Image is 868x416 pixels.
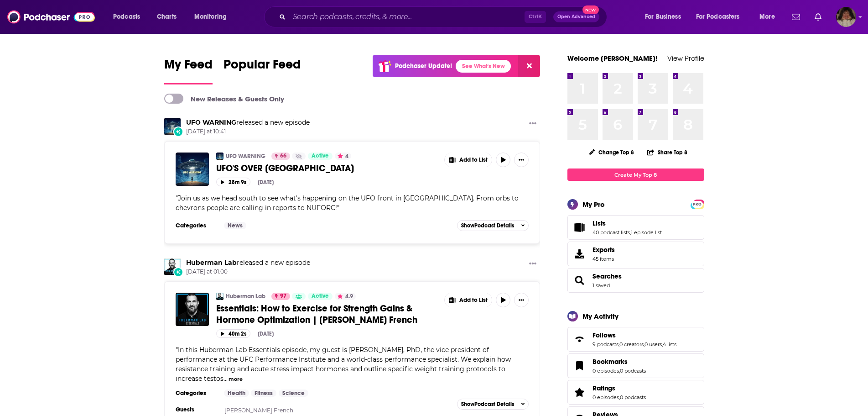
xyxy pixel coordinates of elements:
[582,312,619,321] div: My Activity
[667,54,704,63] a: View Profile
[593,368,619,374] a: 0 episodes
[273,6,616,27] div: Search podcasts, credits, & more...
[692,200,703,207] a: PRO
[308,153,333,160] a: Active
[216,303,438,326] a: Essentials: How to Exercise for Strength Gains & Hormone Optimization | [PERSON_NAME] French
[593,331,616,339] span: Follows
[811,9,825,25] a: Show notifications dropdown
[258,179,274,185] div: [DATE]
[224,390,249,397] a: Health
[186,258,310,267] h3: released a new episode
[176,222,217,229] h3: Categories
[582,5,599,14] span: New
[593,219,662,227] a: Lists
[157,11,177,23] span: Charts
[571,274,589,287] a: Searches
[176,346,511,383] span: In this Huberman Lab Essentials episode, my guest is [PERSON_NAME], PhD, the vice president of pe...
[593,219,606,227] span: Lists
[445,153,492,167] button: Show More Button
[759,11,775,23] span: More
[226,153,265,160] a: UFO WARNING
[216,153,223,160] a: UFO WARNING
[593,358,628,366] span: Bookmarks
[690,10,753,24] button: open menu
[216,329,250,338] button: 40m 2s
[176,346,511,383] span: "
[216,163,438,174] a: UFO'S OVER [GEOGRAPHIC_DATA]
[164,57,213,78] span: My Feed
[186,258,237,267] a: Huberman Lab
[593,272,622,280] span: Searches
[216,293,223,300] img: Huberman Lab
[289,10,525,24] input: Search podcasts, credits, & more...
[692,201,703,208] span: PRO
[620,368,646,374] a: 0 podcasts
[567,380,704,405] span: Ratings
[836,7,856,27] span: Logged in as angelport
[630,229,631,236] span: ,
[216,303,417,326] span: Essentials: How to Exercise for Strength Gains & Hormone Optimization | [PERSON_NAME] French
[459,157,488,163] span: Add to List
[194,11,227,23] span: Monitoring
[176,406,217,413] h3: Guests
[788,9,804,25] a: Show notifications dropdown
[216,178,250,186] button: 28m 9s
[151,10,182,24] a: Charts
[557,15,595,19] span: Open Advanced
[312,292,329,301] span: Active
[459,297,488,304] span: Add to List
[188,10,239,24] button: open menu
[571,247,589,260] span: Exports
[164,118,181,135] a: UFO WARNING
[223,57,301,78] span: Popular Feed
[258,331,274,337] div: [DATE]
[593,341,619,348] a: 9 podcasts
[461,222,514,229] span: Show Podcast Details
[525,118,540,130] button: Show More Button
[223,374,228,383] span: ...
[619,368,620,374] span: ,
[836,7,856,27] img: User Profile
[753,10,786,24] button: open menu
[164,258,181,275] img: Huberman Lab
[271,293,290,300] a: 97
[456,60,511,73] a: See What's New
[620,394,646,400] a: 0 podcasts
[619,394,620,400] span: ,
[567,327,704,352] span: Follows
[224,222,246,229] a: News
[280,152,286,161] span: 66
[619,341,619,348] span: ,
[445,293,492,307] button: Show More Button
[514,293,529,307] button: Show More Button
[173,126,183,137] div: New Episode
[107,10,152,24] button: open menu
[312,152,329,161] span: Active
[696,11,740,23] span: For Podcasters
[457,399,529,410] button: ShowPodcast Details
[619,341,644,348] a: 0 creators
[164,57,213,84] a: My Feed
[186,268,310,276] span: [DATE] at 01:00
[645,11,681,23] span: For Business
[593,282,610,289] a: 1 saved
[593,256,615,262] span: 45 items
[571,333,589,346] a: Follows
[567,268,704,293] span: Searches
[567,169,704,181] a: Create My Top 8
[593,384,615,392] span: Ratings
[567,54,658,63] a: Welcome [PERSON_NAME]!
[571,359,589,372] a: Bookmarks
[186,128,310,136] span: [DATE] at 10:41
[525,11,546,23] span: Ctrl K
[164,94,284,104] a: New Releases & Guests Only
[571,386,589,399] a: Ratings
[631,229,662,236] a: 1 episode list
[567,353,704,378] span: Bookmarks
[662,341,663,348] span: ,
[335,293,356,300] button: 4.9
[567,215,704,240] span: Lists
[279,390,308,397] a: Science
[593,229,630,236] a: 40 podcast lists
[176,293,209,326] img: Essentials: How to Exercise for Strength Gains & Hormone Optimization | Dr. Duncan French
